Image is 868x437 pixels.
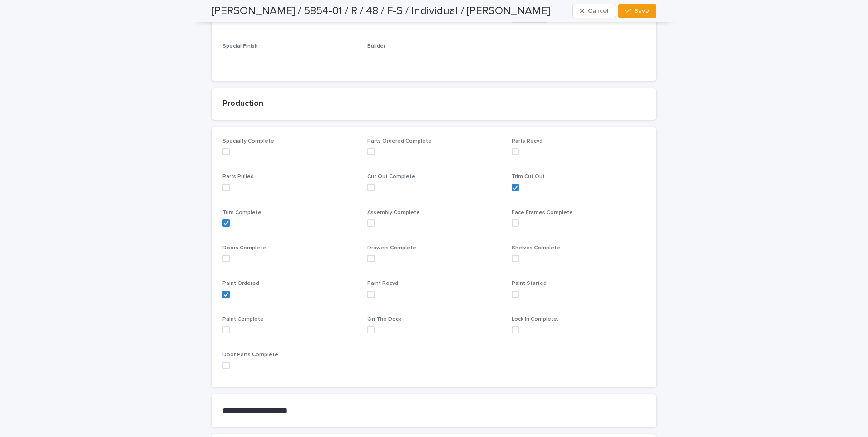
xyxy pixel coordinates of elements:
p: - [367,53,501,63]
span: Save [634,8,649,14]
span: Paint Started [512,281,547,286]
span: Paint Recvd [367,281,398,286]
span: Parts Pulled [222,174,254,179]
span: Assembly Complete [367,210,420,215]
span: Trim Complete [222,210,261,215]
span: Face Frames Complete [512,210,573,215]
p: - [222,53,356,63]
span: Shelves Complete [512,245,560,251]
span: Builder [367,44,385,49]
span: Door Parts Complete [222,352,278,358]
span: Special Finish [222,44,258,49]
span: Lock In Complete. [512,317,558,322]
span: Paint Complete [222,317,264,322]
span: Paint Ordered [222,281,259,286]
span: Specialty Complete [222,139,274,144]
span: On The Dock [367,317,401,322]
span: Doors Complete. [222,245,267,251]
span: Drawers Complete [367,245,416,251]
span: Cancel [588,8,608,14]
span: Parts Recvd [512,139,542,144]
span: Trim Cut Out [512,174,545,179]
span: Cut Out Complete [367,174,415,179]
span: Parts Ordered Complete [367,139,432,144]
button: Save [618,4,656,18]
h2: [PERSON_NAME] / 5854-01 / R / 48 / F-S / Individual / [PERSON_NAME] [212,5,550,18]
button: Cancel [572,4,616,18]
h2: Production [222,99,646,109]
